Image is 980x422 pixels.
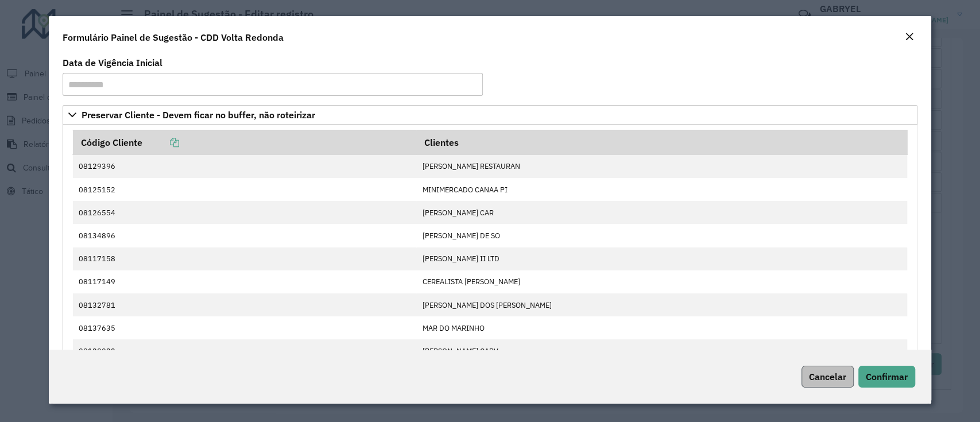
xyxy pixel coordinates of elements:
td: MINIMERCADO CANAA PI [416,178,907,201]
td: 08132781 [73,293,417,316]
th: Clientes [416,130,907,155]
td: 08126554 [73,201,417,224]
a: Preservar Cliente - Devem ficar no buffer, não roteirizar [63,105,917,125]
td: 08120022 [73,339,417,362]
td: 08129396 [73,155,417,178]
td: [PERSON_NAME] CAR [416,201,907,224]
td: CEREALISTA [PERSON_NAME] [416,270,907,293]
td: 08134896 [73,224,417,247]
span: Preservar Cliente - Devem ficar no buffer, não roteirizar [82,110,315,119]
td: [PERSON_NAME] DE SO [416,224,907,247]
td: 08117158 [73,247,417,270]
th: Código Cliente [73,130,417,155]
h4: Formulário Painel de Sugestão - CDD Volta Redonda [63,30,284,44]
a: Copiar [142,137,179,148]
td: [PERSON_NAME] DOS [PERSON_NAME] [416,293,907,316]
td: MAR DO MARINHO [416,316,907,339]
td: [PERSON_NAME] RESTAURAN [416,155,907,178]
td: [PERSON_NAME] II LTD [416,247,907,270]
label: Data de Vigência Inicial [63,56,162,69]
button: Confirmar [858,366,915,388]
td: 08125152 [73,178,417,201]
td: [PERSON_NAME] CARV [416,339,907,362]
button: Cancelar [801,366,854,388]
td: 08117149 [73,270,417,293]
button: Close [901,30,917,45]
em: Fechar [905,32,914,41]
span: Cancelar [809,371,846,382]
span: Confirmar [866,371,908,382]
td: 08137635 [73,316,417,339]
